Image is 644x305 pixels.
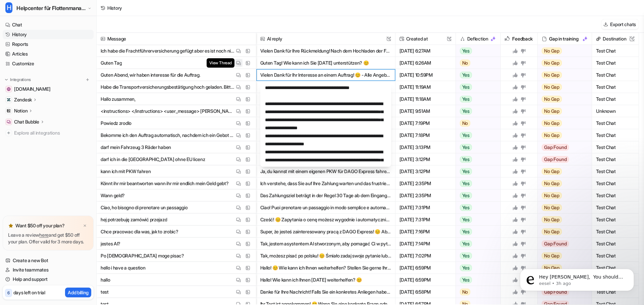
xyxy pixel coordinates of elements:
[456,141,497,153] button: Yes
[538,57,587,69] button: No Gap
[460,156,472,163] span: Yes
[540,33,589,45] div: Gap in training
[101,286,109,298] p: test
[398,202,453,214] span: [DATE] 7:31PM
[39,232,49,238] a: here
[456,105,497,117] button: Yes
[542,72,562,78] span: No Gap
[14,128,91,138] span: Explore all integrations
[538,69,587,81] button: No Gap
[5,130,12,136] img: explore all integrations
[456,214,497,226] button: Yes
[460,120,471,127] span: No
[7,98,11,102] img: Zendesk
[13,289,45,296] p: days left on trial
[101,177,229,189] p: Könnt ihr mir beantworten wann ihr mir endlich mein Geld gebt?
[260,81,391,93] button: Vielen Dank für das Hochladen Ihrer Transportversicherungsbestätigung! Die Überprüfung Ihrer Unte...
[456,202,497,214] button: Yes
[398,141,453,153] span: [DATE] 3:13PM
[542,216,562,223] span: No Gap
[10,77,31,82] p: Integrations
[101,238,120,250] p: jestes AI?
[259,33,392,45] span: AI reply
[3,30,94,39] a: History
[595,202,636,214] span: Test Chat
[398,262,453,274] span: [DATE] 6:59PM
[595,153,636,165] span: Test Chat
[460,277,472,283] span: Yes
[456,117,497,129] button: No
[260,189,391,202] button: Das Zahlungsziel beträgt in der Regel 30 Tage ab dem Eingang aller korrekten und vollständigen Do...
[398,165,453,177] span: [DATE] 3:12PM
[7,87,11,91] img: dagoexpress.com
[538,177,587,189] button: No Gap
[460,289,471,295] span: No
[460,204,472,211] span: Yes
[538,189,587,202] button: No Gap
[542,96,562,102] span: No Gap
[460,144,472,151] span: Yes
[542,132,562,139] span: No Gap
[260,202,391,214] button: Ciao! Puoi prenotare un passaggio in modo semplice e automatico tramite la nostra piattaforma. Ba...
[456,286,497,298] button: No
[595,81,636,93] span: Test Chat
[101,117,131,129] p: Powiedz zrodlo
[3,20,94,29] a: Chat
[538,117,587,129] button: No Gap
[460,180,472,187] span: Yes
[101,57,122,69] p: Guten Tag
[65,288,91,297] button: Add billing
[595,141,636,153] span: Test Chat
[460,192,472,199] span: Yes
[456,262,497,274] button: Yes
[538,214,587,226] button: No Gap
[5,2,12,13] span: H
[510,255,644,302] iframe: Intercom notifications message
[456,250,497,262] button: Yes
[595,250,636,262] span: Test Chat
[101,165,151,177] p: kann ich mit PKW fahren
[542,144,569,151] span: Gap Found
[460,108,472,115] span: Yes
[14,119,39,125] p: Chat Bubble
[460,60,471,66] span: No
[542,60,562,66] span: No Gap
[538,153,587,165] button: Gap Found
[460,168,472,175] span: Yes
[460,48,472,54] span: Yes
[538,141,587,153] button: Gap Found
[542,252,562,259] span: No Gap
[3,84,94,94] a: dagoexpress.com[DOMAIN_NAME]
[398,81,453,93] span: [DATE] 11:19AM
[3,59,94,68] a: Customize
[3,76,33,83] button: Integrations
[595,69,636,81] span: Test Chat
[595,93,636,105] span: Test Chat
[542,228,562,235] span: No Gap
[260,165,391,177] button: Ja, du kannst mit einem eigenen PKW für DAGO Express fahren! 🚗 Wichtig ist: - Du benötigst ein ei...
[595,177,636,189] span: Test Chat
[398,274,453,286] span: [DATE] 6:59PM
[595,238,636,250] span: Test Chat
[8,223,13,228] img: star
[460,132,472,139] span: Yes
[456,93,497,105] button: Yes
[398,226,453,238] span: [DATE] 7:16PM
[456,153,497,165] button: Yes
[538,105,587,117] button: No Gap
[467,33,488,45] h2: Deflection
[595,189,636,202] span: Test Chat
[14,107,28,114] p: Notion
[101,202,187,214] p: Ciao, ho bisogno di prenotare un passaggio
[398,189,453,202] span: [DATE] 2:35PM
[101,45,234,57] p: Ich habe die Frachtführerversicherung gefügt aber es ist noch nicht bestätigt?
[260,274,391,286] button: Hallo! Wie kann ich Ihnen [DATE] weiterhelfen? 😊
[595,45,636,57] span: Test Chat
[3,256,94,265] a: Create a new Bot
[398,286,453,298] span: [DATE] 6:58PM
[3,49,94,59] a: Articles
[101,189,125,202] p: Wann geld?
[542,120,562,127] span: No Gap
